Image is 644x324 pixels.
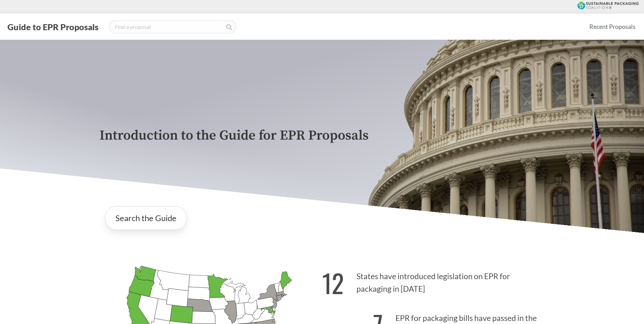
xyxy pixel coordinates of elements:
[109,20,236,34] input: Find a proposal
[5,21,100,32] button: Guide to EPR Proposals
[586,19,639,34] a: Recent Proposals
[105,206,187,230] a: Search the Guide
[322,260,545,302] p: States have introduced legislation on EPR for packaging in [DATE]
[99,128,545,143] p: Introduction to the Guide for EPR Proposals
[322,264,344,302] strong: 12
